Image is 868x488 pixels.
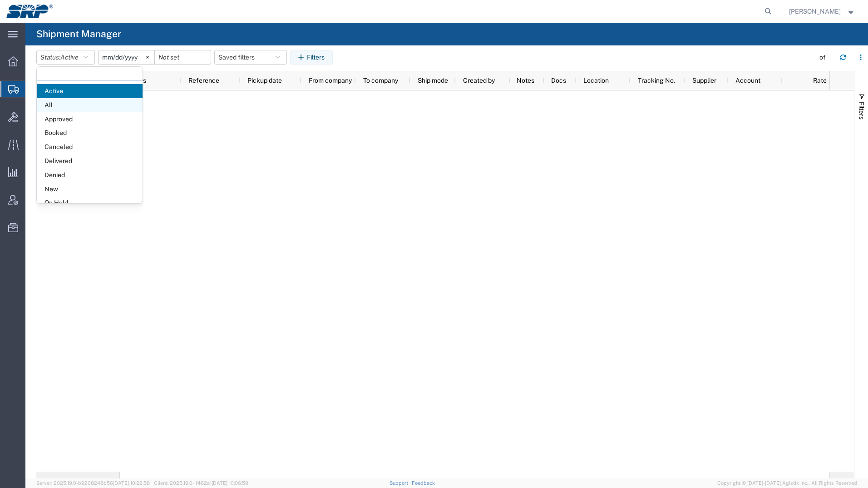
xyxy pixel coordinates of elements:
[99,50,154,64] input: Not set
[390,480,412,486] a: Support
[418,77,448,84] span: Ship mode
[790,77,827,84] span: Rate
[412,480,435,486] a: Feedback
[37,182,143,196] span: New
[363,77,398,84] span: To company
[463,77,495,84] span: Created by
[551,77,566,84] span: Docs
[247,77,282,84] span: Pickup date
[155,50,211,64] input: Not set
[37,168,143,182] span: Denied
[789,6,841,16] span: Ed Simmons
[583,77,609,84] span: Location
[735,77,760,84] span: Account
[717,479,857,487] span: Copyright © [DATE]-[DATE] Agistix Inc., All Rights Reserved
[37,196,143,210] span: On Hold
[37,84,143,98] span: Active
[60,54,79,61] span: Active
[858,102,865,120] span: Filters
[36,23,121,45] h4: Shipment Manager
[37,126,143,140] span: Booked
[638,77,675,84] span: Tracking No.
[692,77,716,84] span: Supplier
[789,6,856,17] button: [PERSON_NAME]
[36,50,95,65] button: Status:Active
[309,77,352,84] span: From company
[214,50,287,65] button: Saved filters
[37,154,143,168] span: Delivered
[113,480,150,486] span: [DATE] 10:22:58
[212,480,248,486] span: [DATE] 10:06:59
[188,77,219,84] span: Reference
[37,98,143,112] span: All
[517,77,534,84] span: Notes
[37,140,143,154] span: Canceled
[817,53,833,62] div: - of -
[6,5,53,18] img: logo
[36,480,150,486] span: Server: 2025.19.0-b9208248b56
[154,480,248,486] span: Client: 2025.19.0-1f462a1
[290,50,333,65] button: Filters
[37,112,143,126] span: Approved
